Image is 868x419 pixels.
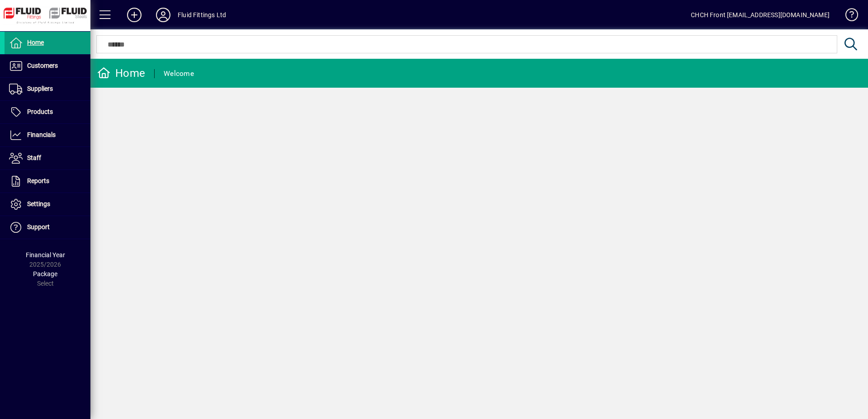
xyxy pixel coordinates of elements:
a: Settings [5,193,90,216]
a: Staff [5,147,90,169]
span: Settings [27,200,50,207]
span: Staff [27,154,41,161]
div: CHCH Front [EMAIL_ADDRESS][DOMAIN_NAME] [691,8,830,22]
span: Customers [27,62,58,69]
span: Financial Year [26,251,65,259]
span: Products [27,108,53,115]
a: Reports [5,170,90,193]
div: Fluid Fittings Ltd [178,8,226,22]
button: Add [120,7,149,23]
a: Support [5,216,90,239]
span: Support [27,223,50,231]
div: Welcome [164,66,194,81]
a: Knowledge Base [839,2,857,31]
a: Customers [5,55,90,77]
span: Package [33,270,57,278]
a: Financials [5,124,90,146]
span: Reports [27,177,49,184]
a: Products [5,101,90,123]
button: Profile [149,7,178,23]
span: Financials [27,131,56,138]
div: Home [97,66,145,80]
span: Suppliers [27,85,53,92]
a: Suppliers [5,78,90,100]
span: Home [27,39,44,46]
